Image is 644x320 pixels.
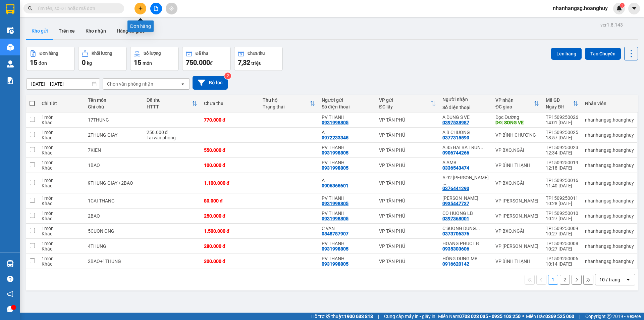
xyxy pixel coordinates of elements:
span: | [579,313,580,320]
span: Cung cấp máy in - giấy in: [384,313,436,320]
div: VP BXQ.NGÃI [495,180,539,186]
div: VP BXQ.NGÃI [495,147,539,153]
strong: 1900 633 818 [344,314,373,319]
div: 0931998805 [322,201,348,206]
div: VP TÂN PHÚ [379,147,436,153]
div: 4THUNG [88,243,140,249]
div: Chọn văn phòng nhận [107,81,153,87]
span: copyright [607,314,611,319]
div: 1 món [42,178,81,183]
div: 0906744266 [442,150,469,155]
span: 0 [82,58,86,66]
div: Khác [42,165,81,171]
li: VP Gửi: [2,44,48,57]
div: 1 món [42,241,81,246]
span: | [378,313,379,320]
div: Chi tiết [42,101,81,106]
div: 0336543474 [442,165,469,171]
span: ⚪️ [522,315,524,318]
div: DĐ: SONG VE [495,120,539,125]
div: Khác [42,261,81,267]
div: Khác [42,135,81,140]
div: 1.100.000 đ [204,180,256,186]
div: Thu hộ [263,97,310,103]
button: Trên xe [53,23,80,39]
div: 2THUNG GIAY [88,132,140,138]
div: HTTT [147,104,192,109]
div: Số điện thoại [442,105,489,110]
div: 10:27 [DATE] [546,216,578,221]
div: 550.000 đ [204,147,256,153]
div: VP TÂN PHÚ [379,213,436,219]
div: 250.000 đ [204,213,256,219]
div: 0931998805 [322,246,348,252]
th: Toggle SortBy [143,95,201,112]
div: TP1509250016 [546,178,578,183]
div: Khối lượng [92,51,112,56]
span: 750.000 [186,58,210,66]
div: 0931998805 [322,216,348,221]
div: 0906365601 [322,183,348,188]
div: Tại văn phòng [147,135,197,140]
div: VP BÌNH THẠNH [495,259,539,264]
img: warehouse-icon [7,27,14,34]
div: TP1509250011 [546,195,578,201]
div: 1CAI THANG [88,198,140,203]
img: solution-icon [7,77,14,84]
div: Khác [42,246,81,252]
th: Toggle SortBy [259,95,318,112]
sup: 1 [620,3,625,8]
div: 14:01 [DATE] [546,120,578,125]
svg: open [180,81,185,87]
div: nhanhangsg.hoanghuy [585,180,634,186]
div: nhanhangsg.hoanghuy [585,213,634,219]
div: Khác [42,120,81,125]
span: 1 [621,3,623,8]
button: Đã thu750.000đ [182,47,231,71]
div: VP nhận [495,97,534,103]
span: Miền Bắc [526,313,574,320]
div: 0397538987 [442,120,469,125]
div: PV THANH [322,256,372,261]
div: TP1509250010 [546,211,578,216]
div: Đơn hàng [40,51,58,56]
div: PV THANH [322,241,372,246]
strong: 0708 023 035 - 0935 103 250 [459,314,521,319]
div: VP TÂN PHÚ [379,259,436,264]
span: plus [138,6,143,11]
div: TP1509250009 [546,226,578,231]
div: VP BXQ.NGÃI [495,228,539,234]
div: TP1509250026 [546,115,578,120]
button: Lên hàng [551,48,582,60]
span: đơn [39,60,47,66]
div: 1 món [42,145,81,150]
div: Đã thu [196,51,208,56]
span: ... [442,180,446,186]
div: 0972233345 [322,135,348,140]
div: nhanhangsg.hoanghuy [585,243,634,249]
div: 2BAO [88,213,140,219]
div: Ghi chú [88,104,140,109]
div: 17THUNG [88,117,140,123]
div: Trạng thái [263,104,310,109]
div: VP [PERSON_NAME] [495,243,539,249]
button: Kho gửi [26,23,53,39]
button: Hàng đã giao [111,23,150,39]
div: VP TÂN PHÚ [379,163,436,168]
div: 0935303606 [442,246,469,252]
button: plus [135,3,146,14]
div: VP [PERSON_NAME] [495,198,539,203]
div: 10:27 [DATE] [546,231,578,236]
div: VP TÂN PHÚ [379,198,436,203]
div: A AMB [442,160,489,165]
span: search [28,6,33,11]
div: C SUONG DUNG QUOC [442,226,489,231]
div: PV THANH [322,145,372,150]
button: Số lượng15món [130,47,179,71]
div: 80.000 đ [204,198,256,203]
div: 2BAO+1THUNG [88,259,140,264]
div: Người nhận [442,97,489,102]
div: 1.500.000 đ [204,228,256,234]
div: VP [PERSON_NAME] [495,213,539,219]
div: LB HOANG TIN [442,195,489,201]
